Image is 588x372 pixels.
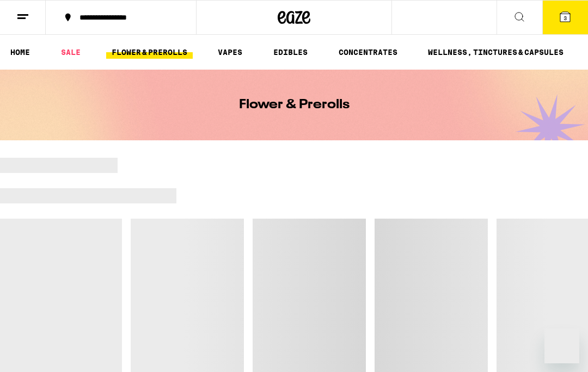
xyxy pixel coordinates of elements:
[56,46,86,59] a: SALE
[422,46,569,59] a: WELLNESS, TINCTURES & CAPSULES
[5,46,35,59] a: HOME
[544,328,579,363] iframe: Button to launch messaging window
[268,46,313,59] a: EDIBLES
[563,15,567,21] span: 3
[212,46,248,59] a: VAPES
[106,46,193,59] a: FLOWER & PREROLLS
[542,1,588,34] button: 3
[333,46,403,59] a: CONCENTRATES
[239,98,350,111] h1: Flower & Prerolls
